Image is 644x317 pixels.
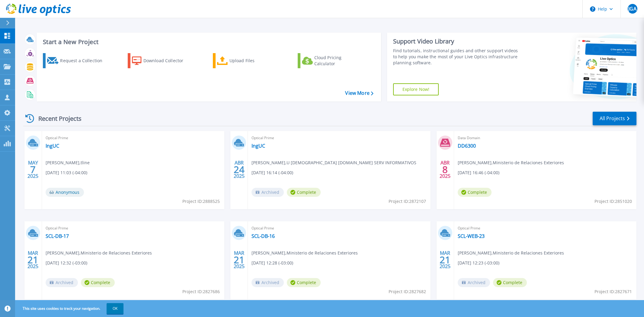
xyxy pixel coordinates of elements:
span: Complete [287,278,321,287]
span: Optical Prime [458,225,633,232]
span: Project ID: 2888525 [182,198,220,205]
span: [PERSON_NAME] , Ministerio de Relaciones Exteriores [458,159,564,166]
span: Optical Prime [46,225,221,232]
span: Anonymous [46,188,84,197]
a: All Projects [593,112,636,125]
span: [DATE] 12:23 (-03:00) [458,260,499,266]
span: [PERSON_NAME] , U [DEMOGRAPHIC_DATA] [DOMAIN_NAME] SERV INFORMATIVOS [252,159,416,166]
span: Project ID: 2872107 [389,198,426,205]
span: [PERSON_NAME] , Ministerio de Relaciones Exteriores [458,250,564,256]
span: Complete [493,278,527,287]
span: [DATE] 11:03 (-04:00) [46,169,87,176]
span: 7 [30,167,36,172]
div: MAR 2025 [27,249,39,271]
div: ABR 2025 [439,158,451,181]
a: DD6300 [458,143,476,149]
span: Project ID: 2827686 [182,288,220,295]
div: Recent Projects [23,111,90,126]
div: Cloud Pricing Calculator [314,55,363,67]
span: 21 [234,257,245,262]
a: IngUC [252,143,265,149]
a: SCL-DB-16 [252,233,275,239]
span: [PERSON_NAME] , tline [46,159,90,166]
span: Project ID: 2851020 [594,198,632,205]
a: Request a Collection [43,53,110,68]
a: Cloud Pricing Calculator [298,53,365,68]
span: Data Domain [458,135,633,141]
a: View More [345,90,373,96]
span: Optical Prime [252,135,427,141]
span: [DATE] 16:46 (-04:00) [458,169,499,176]
div: Find tutorials, instructional guides and other support videos to help you make the most of your L... [393,48,521,66]
span: Project ID: 2827682 [389,288,426,295]
span: 21 [27,257,38,262]
span: [DATE] 12:28 (-03:00) [252,260,293,266]
span: JGA [628,6,636,11]
span: 8 [442,167,448,172]
div: Upload Files [229,55,278,67]
a: IngUC [46,143,59,149]
a: Upload Files [213,53,280,68]
span: Complete [81,278,115,287]
a: Download Collector [128,53,195,68]
a: SCL-DB-17 [46,233,69,239]
div: MAR 2025 [233,249,245,271]
h3: Start a New Project [43,39,373,45]
span: 24 [234,167,245,172]
span: [DATE] 16:14 (-04:00) [252,169,293,176]
span: Archived [252,188,284,197]
span: [DATE] 12:32 (-03:00) [46,260,87,266]
div: Download Collector [143,55,192,67]
span: Complete [458,188,492,197]
div: MAY 2025 [27,158,39,181]
span: Optical Prime [46,135,221,141]
span: [PERSON_NAME] , Ministerio de Relaciones Exteriores [46,250,152,256]
span: This site uses cookies to track your navigation. [17,303,123,314]
span: Archived [46,278,78,287]
span: Project ID: 2827671 [594,288,632,295]
span: Archived [458,278,490,287]
span: 21 [440,257,450,262]
span: Complete [287,188,321,197]
a: Explore Now! [393,83,439,95]
div: ABR 2025 [233,158,245,181]
span: Optical Prime [252,225,427,232]
span: [PERSON_NAME] , Ministerio de Relaciones Exteriores [252,250,358,256]
div: Support Video Library [393,37,521,45]
span: Archived [252,278,284,287]
a: SCL-WEB-23 [458,233,485,239]
div: MAR 2025 [439,249,451,271]
div: Request a Collection [60,55,108,67]
button: OK [107,303,123,314]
